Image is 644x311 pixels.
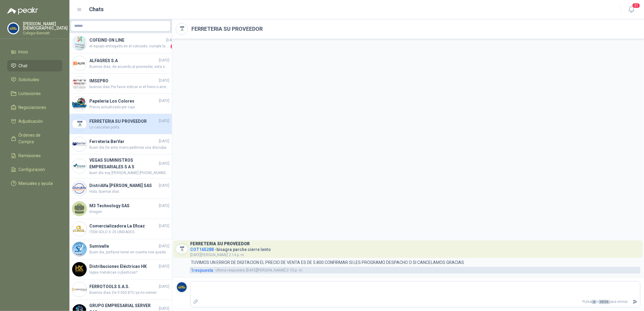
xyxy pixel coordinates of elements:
[69,33,172,53] a: Company LogoCOFEIND ON LINE[DATE]el equipo entregado es el cotizado. cumple las caracteriscas env...
[191,297,201,307] label: Adjuntar archivos
[69,219,172,239] a: Company LogoComercializadora La Eficaz[DATE]ITEM SOLO X 25 UNIDADES
[89,84,169,90] span: buenos dias Por favor indicar si el freno o arrestador en mencion es para la linea de vida vertic...
[89,202,158,209] h4: M3 Technology SAS
[159,138,169,144] span: [DATE]
[8,23,19,34] img: Company Logo
[89,157,158,170] h4: VEGAS SUMINISTROS EMPRESARIALES S A S
[19,49,28,55] span: Inicio
[69,53,172,74] a: Company LogoALFAGRES S.A[DATE]Buenos dias, de acuerdo al proveedor, esta semana estarán recogiend...
[72,76,87,91] img: Company Logo
[72,222,87,236] img: Company Logo
[19,132,56,145] span: Órdenes de Compra
[216,267,303,273] span: [DATE][PERSON_NAME] 2:15 p. m.
[159,183,169,189] span: [DATE]
[7,7,38,14] img: Logo peakr
[626,4,637,15] button: 21
[69,199,172,219] a: M3 Technology SAS[DATE]Imagen
[19,118,43,125] span: Adjudicación
[7,88,62,99] a: Licitaciones
[69,114,172,134] a: Company LogoFERRETERIA SU PROVEEDOR[DATE]Lo cancelas porfa
[89,37,165,43] h4: COFEIND ON LINE
[216,267,245,273] span: Ultima respuesta
[176,23,187,35] img: Company Logo
[632,3,640,8] span: 21
[89,138,158,145] h4: Ferreteria BerVar
[89,104,169,110] span: Precio actualizado por caja
[89,170,169,176] span: buen día soy [PERSON_NAME] [PHONE_NUMBER] whatsapp
[592,300,597,304] span: ⌘
[89,182,158,189] h4: DistriAlfa [PERSON_NAME] SAS
[191,25,263,33] h2: FERRETERIA SU PROVEEDOR
[7,74,62,85] a: Solicitudes
[7,102,62,113] a: Negociaciones
[72,97,87,111] img: Company Logo
[89,249,169,255] span: Buen dia, porfavor tener en cuenta nos queda solo 1 unidad.
[89,229,169,235] span: ITEM SOLO X 25 UNIDADES
[89,263,158,270] h4: Distribuciones Eléctricas HK
[72,181,87,196] img: Company Logo
[7,46,62,58] a: Inicio
[69,239,172,259] a: Company LogoSumivalle[DATE]Buen dia, porfavor tener en cuenta nos queda solo 1 unidad.
[69,280,172,300] a: Company LogoFERROTOOLS S.A.S.[DATE]Buenos dias; De 9.000 BTU ya no vienen.
[72,117,87,131] img: Company Logo
[69,94,172,114] a: Company LogoPapeleria Los Colores[DATE]Precio actualizado por caja
[72,242,87,256] img: Company Logo
[89,125,169,130] span: Lo cancelas porfa
[72,159,87,173] img: Company Logo
[19,62,28,69] span: Chat
[7,178,62,189] a: Manuales y ayuda
[19,76,40,83] span: Solicitudes
[89,243,158,249] h4: Sumivalle
[89,118,158,125] h4: FERRETERIA SU PROVEEDOR
[159,203,169,209] span: [DATE]
[89,223,158,229] h4: Comercializadora La Eficaz
[89,57,158,64] h4: ALFAGRES S.A
[89,189,169,195] span: Hola, buenos días
[159,264,169,269] span: [DATE]
[7,129,62,148] a: Órdenes de Compra
[7,164,62,175] a: Configuración
[19,166,45,173] span: Configuración
[159,78,169,84] span: [DATE]
[19,180,53,187] span: Manuales y ayuda
[19,90,41,97] span: Licitaciones
[89,98,158,104] h4: Papeleria Los Colores
[72,36,87,50] img: Company Logo
[159,243,169,249] span: [DATE]
[191,259,464,266] p: TUVIMOS UN ERROR DE DIGITACION EL PRECIO DE VENTA ES DE 5.800 CONFIRMAR SI LES PROGRAMO DESPACHO ...
[23,22,68,30] p: [PERSON_NAME] [DEMOGRAPHIC_DATA]
[23,31,68,35] p: Colegio Bennett
[166,37,177,43] span: [DATE]
[201,297,630,307] p: Pulsa + para enviar
[69,259,172,280] a: Company LogoDistribuciones Eléctricas HK[DATE]tapas metalicas o plasticas?
[89,78,158,84] h4: IMSEPRO
[191,267,213,274] span: 1 respuesta
[159,161,169,167] span: [DATE]
[159,58,169,63] span: [DATE]
[89,209,169,215] span: Imagen
[69,154,172,179] a: Company LogoVEGAS SUMINISTROS EMPRESARIALES S A S[DATE]buen día soy [PERSON_NAME] [PHONE_NUMBER] ...
[89,283,158,290] h4: FERROTOOLS S.A.S.
[69,74,172,94] a: Company LogoIMSEPRO[DATE]buenos dias Por favor indicar si el freno o arrestador en mencion es par...
[190,247,214,252] span: COT165288
[7,116,62,127] a: Adjudicación
[89,270,169,275] span: tapas metalicas o plasticas?
[176,243,187,255] img: Company Logo
[19,104,46,111] span: Negociaciones
[7,150,62,161] a: Remisiones
[89,290,169,296] span: Buenos dias; De 9.000 BTU ya no vienen.
[72,137,87,151] img: Company Logo
[159,223,169,229] span: [DATE]
[159,284,169,290] span: [DATE]
[190,242,250,246] h3: FERRETERIA SU PROVEEDOR
[89,43,169,49] span: el equipo entregado es el cotizado. cumple las caracteriscas enviadas y solicitadas aplica igualm...
[72,56,87,71] img: Company Logo
[89,145,169,151] span: Buen día De ante mano pedimos una disculpa por lo sucedido, novedad de la cotizacion el valor es ...
[89,5,104,14] h1: Chats
[176,281,187,293] img: Company Logo
[7,60,62,71] a: Chat
[190,267,640,274] a: 1respuestaUltima respuesta[DATE][PERSON_NAME] 2:15 p. m.
[72,282,87,297] img: Company Logo
[190,246,271,251] h4: - bisagra parche cierre lento
[69,134,172,154] a: Company LogoFerreteria BerVar[DATE]Buen día De ante mano pedimos una disculpa por lo sucedido, no...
